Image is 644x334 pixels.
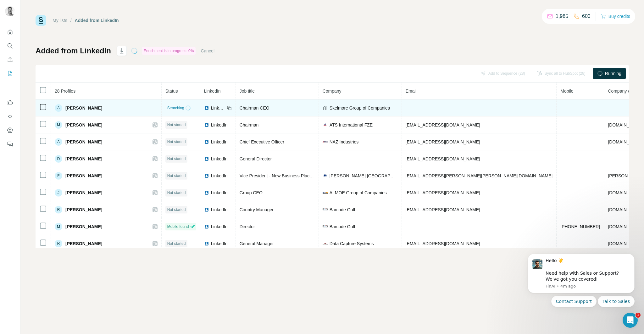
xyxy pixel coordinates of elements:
[608,122,643,127] span: [DOMAIN_NAME]
[65,139,102,145] span: [PERSON_NAME]
[201,48,214,54] button: Cancel
[240,105,269,110] span: Chairman CEO
[204,156,209,161] img: LinkedIn logo
[75,17,119,24] div: Added from LinkedIn
[330,173,398,179] span: [PERSON_NAME] [GEOGRAPHIC_DATA] and [GEOGRAPHIC_DATA]
[55,223,62,230] div: M
[55,104,62,112] div: A
[167,156,186,162] span: Not started
[204,173,209,178] img: LinkedIn logo
[55,89,75,94] span: 28 Profiles
[330,190,387,196] span: ALMOE Group of Companies
[211,105,225,111] span: LinkedIn
[167,224,189,229] span: Mobile found
[167,207,186,213] span: Not started
[240,190,263,195] span: Group CEO
[518,246,644,331] iframe: Intercom notifications message
[330,139,359,145] span: NAZ Industries
[36,46,111,56] h1: Added from LinkedIn
[211,224,228,230] span: LinkedIn
[608,241,643,246] span: [DOMAIN_NAME]
[608,89,643,94] span: Company website
[330,105,390,111] span: Skelmore Group of Companies
[601,12,630,21] button: Buy credits
[406,173,553,178] span: [EMAIL_ADDRESS][PERSON_NAME][PERSON_NAME][DOMAIN_NAME]
[608,224,643,229] span: [DOMAIN_NAME]
[608,139,643,144] span: [DOMAIN_NAME]
[5,26,15,38] button: Quick start
[323,122,328,127] img: company-logo
[204,190,209,195] img: LinkedIn logo
[623,313,638,328] iframe: Intercom live chat
[406,122,480,127] span: [EMAIL_ADDRESS][DOMAIN_NAME]
[240,89,255,94] span: Job title
[211,173,228,179] span: LinkedIn
[240,241,274,246] span: General Manager
[240,173,431,178] span: Vice President - New Business Placement Leader - [PERSON_NAME] [PERSON_NAME] Benefits
[240,122,259,127] span: Chairman
[330,207,355,213] span: Barcode Gulf
[240,224,255,229] span: Director
[55,138,62,146] div: A
[65,173,102,179] span: [PERSON_NAME]
[204,241,209,246] img: LinkedIn logo
[211,122,228,128] span: LinkedIn
[55,240,62,247] div: R
[167,241,186,246] span: Not started
[406,190,480,195] span: [EMAIL_ADDRESS][DOMAIN_NAME]
[240,156,272,161] span: General Director
[65,105,102,111] span: [PERSON_NAME]
[55,155,62,163] div: D
[167,173,186,179] span: Not started
[323,139,328,144] img: company-logo
[65,122,102,128] span: [PERSON_NAME]
[204,207,209,212] img: LinkedIn logo
[5,54,15,65] button: Enrich CSV
[240,139,284,144] span: Chief Executive Officer
[204,122,209,127] img: LinkedIn logo
[65,156,102,162] span: [PERSON_NAME]
[167,139,186,145] span: Not started
[142,47,196,55] div: Enrichment is in progress: 0%
[167,122,186,128] span: Not started
[211,156,228,162] span: LinkedIn
[560,89,573,94] span: Mobile
[330,122,373,128] span: ATS International FZE
[406,156,480,161] span: [EMAIL_ADDRESS][DOMAIN_NAME]
[70,17,72,24] li: /
[204,105,209,110] img: LinkedIn logo
[406,89,417,94] span: Email
[406,241,480,246] span: [EMAIL_ADDRESS][DOMAIN_NAME]
[608,207,643,212] span: [DOMAIN_NAME]
[5,68,15,79] button: My lists
[55,189,62,197] div: J
[240,207,274,212] span: Country Manager
[65,190,102,196] span: [PERSON_NAME]
[204,224,209,229] img: LinkedIn logo
[36,15,46,26] img: Surfe Logo
[5,125,15,136] button: Dashboard
[605,70,621,77] span: Running
[65,240,102,247] span: [PERSON_NAME]
[323,89,341,94] span: Company
[65,207,102,213] span: [PERSON_NAME]
[330,240,374,247] span: Data Capture Systems
[65,224,102,230] span: [PERSON_NAME]
[55,121,62,129] div: M
[167,105,184,111] span: Searching
[167,190,186,196] span: Not started
[5,111,15,122] button: Use Surfe API
[211,240,228,247] span: LinkedIn
[55,172,62,180] div: F
[165,89,178,94] span: Status
[204,139,209,144] img: LinkedIn logo
[406,139,480,144] span: [EMAIL_ADDRESS][DOMAIN_NAME]
[55,206,62,213] div: R
[5,97,15,108] button: Use Surfe on LinkedIn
